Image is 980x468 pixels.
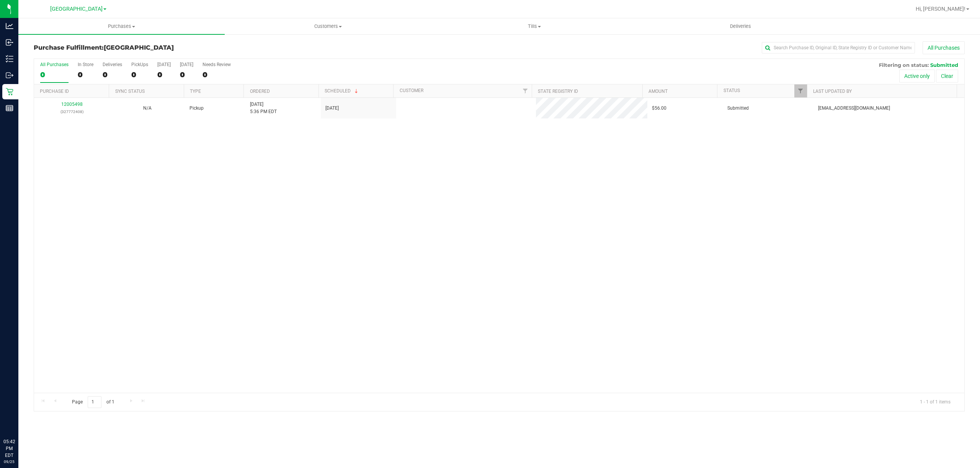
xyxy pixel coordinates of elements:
iframe: Resource center unread badge [23,406,32,415]
inline-svg: Reports [6,104,13,112]
a: State Registry ID [538,89,578,94]
span: Submitted [727,105,749,112]
span: Pickup [189,105,204,112]
a: Purchases [18,18,225,34]
div: 0 [203,70,231,79]
button: Clear [936,70,958,83]
h3: Purchase Fulfillment: [34,44,344,51]
a: Sync Status [115,89,145,94]
span: $56.00 [652,105,666,112]
a: Deliveries [637,18,844,34]
button: Active only [899,70,935,83]
div: All Purchases [40,62,69,67]
div: Deliveries [103,62,122,67]
div: 0 [157,70,171,79]
span: Customers [225,23,431,30]
span: Page of 1 [65,396,121,408]
a: Status [724,88,740,93]
div: 0 [40,70,69,79]
span: [GEOGRAPHIC_DATA] [104,44,174,51]
inline-svg: Inbound [6,39,13,46]
div: 0 [78,70,93,79]
div: 0 [131,70,148,79]
div: Needs Review [203,62,231,67]
p: (327772408) [39,108,105,115]
span: [DATE] [325,105,339,112]
a: Filter [794,84,807,97]
div: In Store [78,62,93,67]
span: Tills [431,23,637,30]
div: 0 [180,70,193,79]
span: Not Applicable [143,105,152,111]
inline-svg: Outbound [6,71,13,79]
iframe: Resource center [8,407,31,430]
span: Filtering on status: [879,62,929,68]
input: 1 [88,396,101,408]
input: Search Purchase ID, Original ID, State Registry ID or Customer Name... [762,42,915,53]
a: Customer [400,88,423,93]
inline-svg: Inventory [6,55,13,63]
a: Type [190,89,201,94]
a: Purchase ID [40,89,69,94]
a: Scheduled [325,88,359,94]
a: Tills [431,18,637,34]
p: 09/25 [3,459,15,465]
div: PickUps [131,62,148,67]
p: 05:42 PM EDT [3,438,15,459]
a: Customers [225,18,431,34]
a: 12005498 [61,102,83,107]
span: [GEOGRAPHIC_DATA] [50,6,103,12]
div: [DATE] [157,62,171,67]
inline-svg: Retail [6,88,13,96]
div: 0 [103,70,122,79]
a: Amount [648,89,668,94]
a: Last Updated By [813,89,852,94]
span: Purchases [18,23,225,30]
div: [DATE] [180,62,193,67]
a: Ordered [250,89,270,94]
button: N/A [143,105,152,112]
span: [EMAIL_ADDRESS][DOMAIN_NAME] [818,105,890,112]
span: Deliveries [720,23,761,30]
inline-svg: Analytics [6,22,13,30]
span: Hi, [PERSON_NAME]! [916,6,965,12]
button: All Purchases [923,41,965,54]
span: [DATE] 5:36 PM EDT [250,101,277,115]
span: 1 - 1 of 1 items [914,396,957,408]
span: Submitted [930,62,958,68]
a: Filter [519,84,532,97]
